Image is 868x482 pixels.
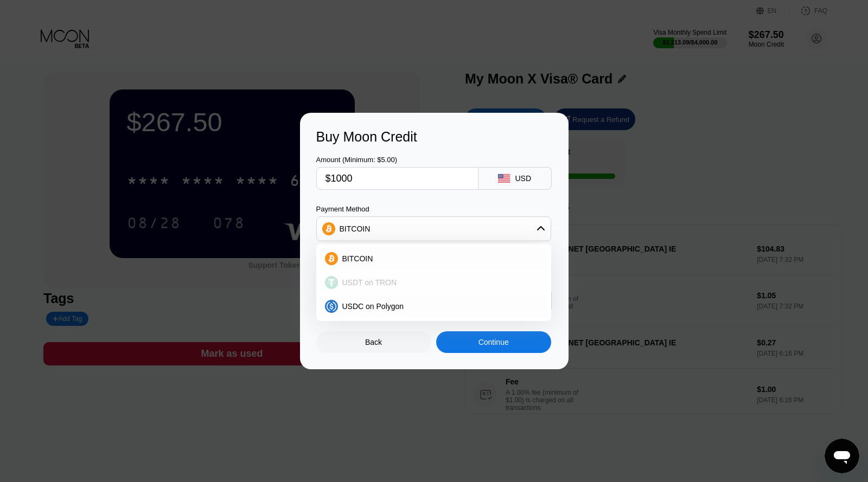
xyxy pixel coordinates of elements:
div: Payment Method [316,205,551,213]
div: USDT on TRON [320,272,548,293]
iframe: Кнопка запуска окна обмена сообщениями [825,439,859,473]
span: USDT on TRON [342,278,397,287]
div: Back [365,338,382,346]
div: Amount (Minimum: $5.00) [316,156,478,164]
div: Buy Moon Credit [316,129,552,145]
div: BITCOIN [320,248,548,269]
div: Back [316,331,431,353]
div: BITCOIN [340,224,371,233]
div: USDC on Polygon [320,295,548,317]
div: BITCOIN [317,218,551,240]
span: BITCOIN [342,254,373,263]
div: USD [515,174,531,183]
input: $0.00 [325,168,469,189]
div: Continue [436,331,551,353]
div: Continue [478,338,509,346]
span: USDC on Polygon [342,302,404,311]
